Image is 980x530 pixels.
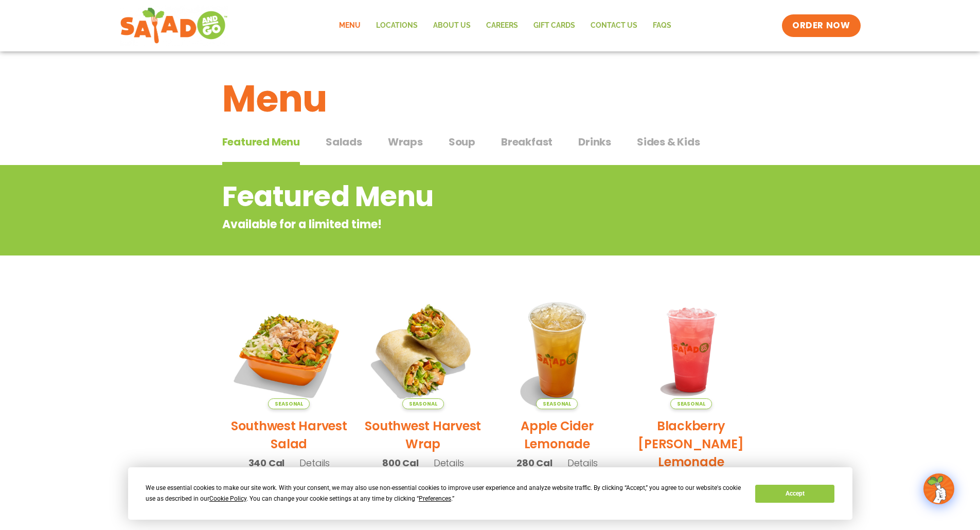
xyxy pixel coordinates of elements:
h1: Menu [222,71,758,126]
span: Preferences [419,495,451,502]
img: Product photo for Apple Cider Lemonade [498,290,617,409]
a: Careers [478,14,526,38]
span: Seasonal [536,398,578,409]
div: Tabbed content [222,131,758,166]
a: Locations [368,14,425,38]
span: Details [567,456,598,469]
img: Product photo for Blackberry Bramble Lemonade [632,290,751,409]
div: We use essential cookies to make our site work. With your consent, we may also use non-essential ... [146,483,743,504]
h2: Southwest Harvest Salad [230,417,349,453]
span: Cookie Policy [209,495,246,502]
span: 280 Cal [516,456,553,470]
span: Soup [449,134,475,150]
span: Breakfast [501,134,553,150]
div: Cookie Consent Prompt [128,467,852,520]
h2: Southwest Harvest Wrap [364,417,483,453]
a: GIFT CARDS [526,14,583,38]
a: Menu [331,14,368,38]
span: Seasonal [268,398,310,409]
span: 340 Cal [248,456,285,470]
a: ORDER NOW [782,14,860,37]
span: Seasonal [402,398,444,409]
img: Product photo for Southwest Harvest Wrap [364,290,483,409]
span: Wraps [388,134,423,150]
h2: Apple Cider Lemonade [498,417,617,453]
span: Seasonal [670,398,712,409]
img: Product photo for Southwest Harvest Salad [230,290,349,409]
span: ORDER NOW [792,20,850,32]
span: Sides & Kids [637,134,700,150]
span: Details [434,456,464,469]
span: Featured Menu [222,134,300,150]
img: new-SAG-logo-768×292 [120,5,228,46]
img: wpChatIcon [924,474,953,503]
nav: Menu [331,14,679,38]
a: Contact Us [583,14,645,38]
p: Available for a limited time! [222,216,675,233]
button: Accept [755,485,834,503]
span: 800 Cal [382,456,419,470]
span: Drinks [578,134,611,150]
h2: Featured Menu [222,176,675,217]
h2: Blackberry [PERSON_NAME] Lemonade [632,417,751,471]
a: FAQs [645,14,679,38]
span: Salads [326,134,362,150]
a: About Us [425,14,478,38]
span: Details [299,456,330,469]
